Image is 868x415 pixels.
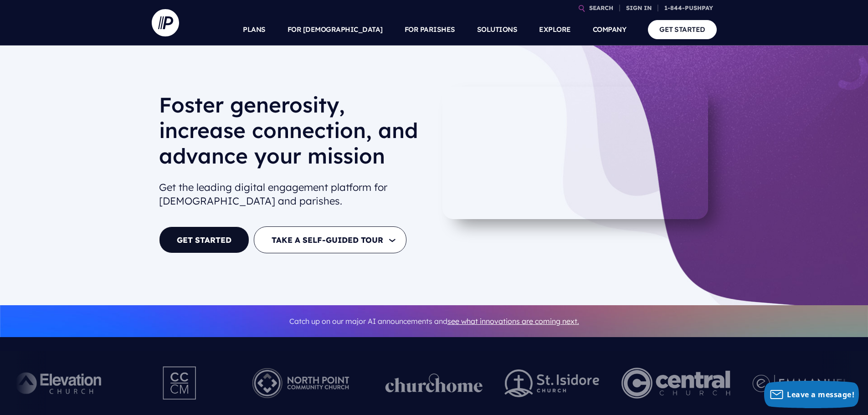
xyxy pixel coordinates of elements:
[593,14,627,46] a: COMPANY
[385,374,483,393] img: pp_logos_1
[243,14,266,46] a: PLANS
[621,358,730,408] img: Central Church Henderson NV
[447,317,579,326] a: see what innovations are coming next.
[477,14,518,46] a: SOLUTIONS
[787,389,854,400] span: Leave a message!
[144,358,216,408] img: Pushpay_Logo__CCM
[159,177,427,212] h2: Get the leading digital engagement platform for [DEMOGRAPHIC_DATA] and parishes.
[288,14,383,46] a: FOR [DEMOGRAPHIC_DATA]
[159,92,427,176] h1: Foster generosity, increase connection, and advance your mission
[405,14,455,46] a: FOR PARISHES
[159,226,249,253] a: GET STARTED
[159,311,709,332] p: Catch up on our major AI announcements and
[764,381,859,408] button: Leave a message!
[254,226,406,253] button: TAKE A SELF-GUIDED TOUR
[648,20,717,39] a: GET STARTED
[238,358,364,408] img: Pushpay_Logo__NorthPoint
[539,14,571,46] a: EXPLORE
[505,369,600,397] img: pp_logos_2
